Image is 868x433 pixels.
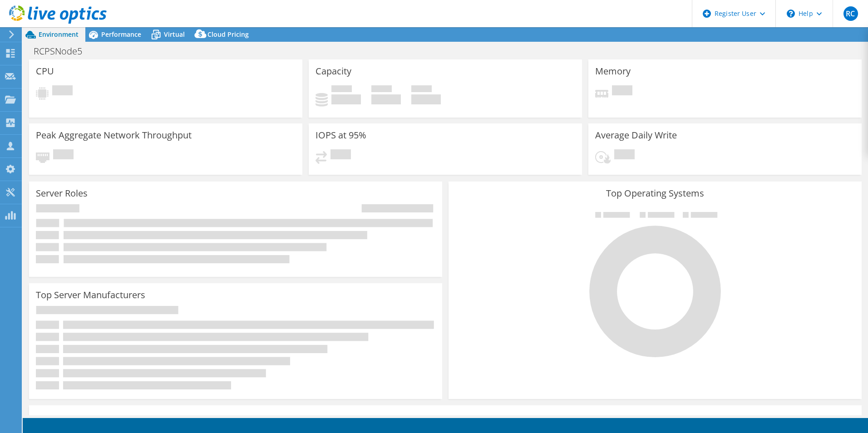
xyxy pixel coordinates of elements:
[207,30,249,39] span: Cloud Pricing
[101,30,141,39] span: Performance
[164,30,185,39] span: Virtual
[36,66,54,76] h3: CPU
[330,149,351,162] span: Pending
[39,30,79,39] span: Environment
[30,46,96,56] h1: RCPSNode5
[371,94,401,104] h4: 0 GiB
[787,10,795,18] svg: \n
[595,66,631,76] h3: Memory
[411,85,432,94] span: Total
[371,85,392,94] span: Free
[612,85,632,98] span: Pending
[36,290,145,300] h3: Top Server Manufacturers
[331,85,352,94] span: Used
[331,94,361,104] h4: 0 GiB
[316,66,351,76] h3: Capacity
[843,6,858,21] span: RC
[316,130,366,140] h3: IOPS at 95%
[36,188,88,198] h3: Server Roles
[595,130,677,140] h3: Average Daily Write
[52,85,73,98] span: Pending
[411,94,441,104] h4: 0 GiB
[36,130,192,140] h3: Peak Aggregate Network Throughput
[455,188,855,198] h3: Top Operating Systems
[53,149,74,162] span: Pending
[614,149,635,162] span: Pending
